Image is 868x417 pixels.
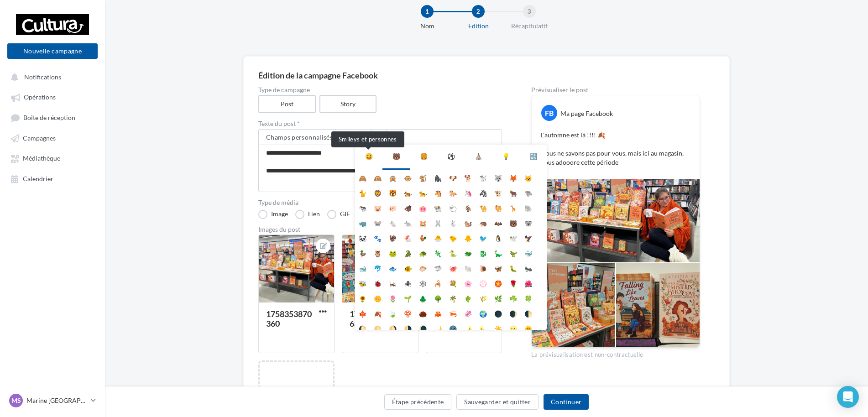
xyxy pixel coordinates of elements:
li: 🐛 [506,261,521,276]
div: 1758353873632 [350,309,395,328]
li: 🐔 [400,230,415,245]
button: Champs personnalisés [259,130,350,145]
button: Étape précédente [384,394,452,410]
li: 🦀 [430,306,445,321]
label: Post [258,95,316,113]
button: Sauvegarder et quitter [456,394,539,410]
li: 🦕 [491,245,506,261]
li: 🌹 [506,276,521,291]
li: 🦋 [491,261,506,276]
li: 🦄 [460,185,476,200]
li: 🐫 [491,200,506,215]
li: 🦊 [506,170,521,185]
a: Calendrier [5,170,99,187]
li: 🌗 [400,321,415,336]
li: 🐐 [460,200,476,215]
li: 🌻 [355,291,370,306]
li: 🌼 [370,291,385,306]
div: Ma page Facebook [560,109,613,118]
li: 🌔 [355,321,370,336]
li: 🐳 [521,245,536,261]
div: 🍔 [420,152,428,161]
li: 🦖 [506,245,521,261]
li: 🐜 [521,261,536,276]
li: 🐆 [415,185,430,200]
a: Boîte de réception [5,109,99,126]
li: 🌺 [521,276,536,291]
li: 🙈 [355,170,370,185]
li: 🕊️ [506,230,521,245]
li: 🍁 [355,306,370,321]
li: 💐 [445,276,460,291]
li: 🌴 [445,291,460,306]
div: 😃 [365,152,373,161]
li: 🌝 [506,321,521,336]
span: MS [11,396,21,405]
li: 🐶 [445,170,460,185]
span: Opérations [24,94,56,101]
li: 🐪 [476,200,491,215]
li: 🌾 [476,291,491,306]
li: 🐍 [445,245,460,261]
li: 🌜 [476,321,491,336]
li: 🌸 [460,276,476,291]
li: 🐕 [460,170,476,185]
div: ⛪ [475,152,482,161]
div: 💡 [502,152,510,161]
li: 🐼 [355,230,370,245]
li: 🌒 [506,306,521,321]
li: 🐸 [385,245,400,261]
p: Marine [GEOGRAPHIC_DATA] [26,396,87,405]
li: 🍃 [385,306,400,321]
li: 🍀 [521,291,536,306]
li: 🐴 [430,185,445,200]
li: 🦓 [476,185,491,200]
li: 🦔 [476,215,491,230]
li: 🍂 [370,306,385,321]
li: 🌰 [415,306,430,321]
li: 🐨 [521,215,536,230]
li: 🌞 [521,321,536,336]
li: 🐮 [491,185,506,200]
li: 🐺 [491,170,506,185]
div: Images du post [258,226,502,233]
li: 🕸️ [415,276,430,291]
li: 🐽 [415,200,430,215]
button: Nouvelle campagne [7,43,98,59]
li: 🌑 [491,306,506,321]
a: Médiathèque [5,150,99,166]
li: 🐇 [445,215,460,230]
li: 🐒 [415,170,430,185]
li: 🐦 [476,230,491,245]
li: 🐹 [415,215,430,230]
li: 🐣 [430,230,445,245]
li: 🦎 [430,245,445,261]
span: Campagnes [23,134,56,142]
button: Notifications [5,68,96,85]
span: Champs personnalisés [266,133,333,141]
li: 🌷 [385,291,400,306]
li: 🐾 [370,230,385,245]
li: 🐿️ [460,215,476,230]
li: 🦂 [430,276,445,291]
li: 🐬 [370,261,385,276]
li: 🍄 [400,306,415,321]
li: 🦁 [370,185,385,200]
li: 🐷 [370,200,385,215]
li: 🌙 [430,321,445,336]
div: Open Intercom Messenger [837,386,859,408]
li: 🦍 [430,170,445,185]
li: 🐗 [400,200,415,215]
li: 🐚 [460,261,476,276]
div: 2 [472,5,485,18]
label: GIF [327,210,350,219]
div: ⚽ [447,152,455,161]
a: Campagnes [5,130,99,146]
li: 🦏 [355,215,370,230]
label: Texte du post * [258,120,502,127]
li: 🐲 [460,245,476,261]
li: 🐂 [506,185,521,200]
li: 🐟 [385,261,400,276]
li: ☀️ [491,321,506,336]
div: 1758353870360 [266,309,312,328]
